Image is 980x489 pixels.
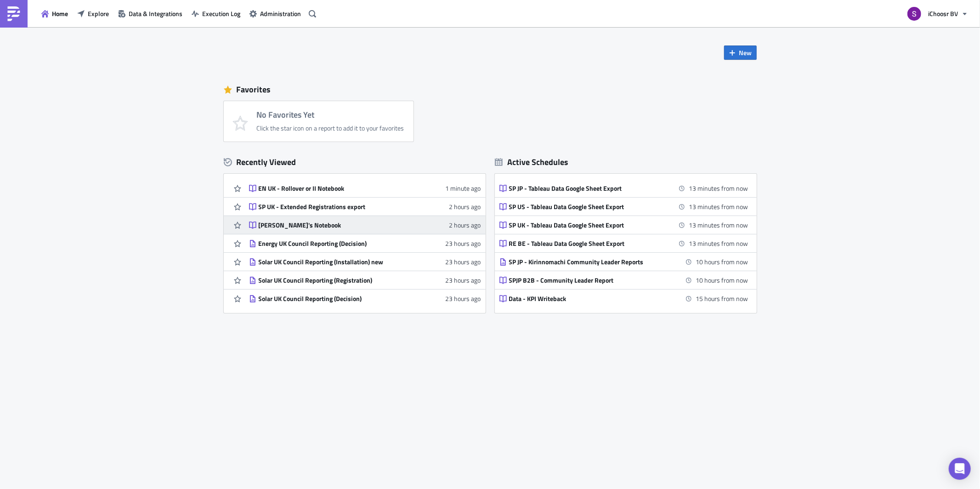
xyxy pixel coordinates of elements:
[224,83,757,97] div: Favorites
[949,458,971,480] div: Open Intercom Messenger
[249,234,481,252] a: Energy UK Council Reporting (Decision)23 hours ago
[257,110,404,119] h4: No Favorites Yet
[495,157,569,167] div: Active Schedules
[249,290,481,307] a: Solar UK Council Reporting (Decision)23 hours ago
[73,6,113,21] button: Explore
[449,220,481,230] time: 2025-10-08T11:22:02Z
[509,295,670,303] div: Data - KPI Writeback
[696,257,748,267] time: 2025-10-09 01:00
[689,239,748,248] time: 2025-10-08 15:00
[249,179,481,197] a: EN UK - Rollover or II Notebook1 minute ago
[249,216,481,234] a: [PERSON_NAME]'s Notebook2 hours ago
[259,258,419,266] div: Solar UK Council Reporting (Installation) new
[37,6,73,21] button: Home
[739,48,752,57] span: New
[902,4,973,24] button: iChoosr BV
[499,198,748,216] a: SP US - Tableau Data Google Sheet Export13 minutes from now
[6,6,21,21] img: PushMetrics
[52,9,68,18] span: Home
[259,276,419,284] div: Solar UK Council Reporting (Registration)
[113,6,187,21] button: Data & Integrations
[249,253,481,271] a: Solar UK Council Reporting (Installation) new23 hours ago
[259,295,419,303] div: Solar UK Council Reporting (Decision)
[499,253,748,271] a: SP JP - Kirinnomachi Community Leader Reports10 hours from now
[249,271,481,289] a: Solar UK Council Reporting (Registration)23 hours ago
[260,9,301,18] span: Administration
[689,220,748,230] time: 2025-10-08 15:00
[499,234,748,252] a: RE BE - Tableau Data Google Sheet Export13 minutes from now
[509,276,670,284] div: SPJP B2B - Community Leader Report
[446,294,481,303] time: 2025-10-07T15:08:33Z
[187,6,245,21] button: Execution Log
[509,221,670,229] div: SP UK - Tableau Data Google Sheet Export
[245,6,306,21] button: Administration
[696,275,748,285] time: 2025-10-09 01:00
[499,271,748,289] a: SPJP B2B - Community Leader Report10 hours from now
[509,184,670,193] div: SP JP - Tableau Data Google Sheet Export
[689,202,748,211] time: 2025-10-08 15:00
[724,45,757,60] button: New
[249,198,481,216] a: SP UK - Extended Registrations export2 hours ago
[446,239,481,248] time: 2025-10-07T15:13:06Z
[449,202,481,211] time: 2025-10-08T11:23:15Z
[224,155,486,169] div: Recently Viewed
[499,179,748,197] a: SP JP - Tableau Data Google Sheet Export13 minutes from now
[88,9,109,18] span: Explore
[259,239,419,248] div: Energy UK Council Reporting (Decision)
[259,221,419,229] div: [PERSON_NAME]'s Notebook
[499,216,748,234] a: SP UK - Tableau Data Google Sheet Export13 minutes from now
[446,183,481,193] time: 2025-10-08T13:45:25Z
[257,124,404,132] div: Click the star icon on a report to add it to your favorites
[129,9,182,18] span: Data & Integrations
[509,203,670,211] div: SP US - Tableau Data Google Sheet Export
[446,275,481,285] time: 2025-10-07T15:10:59Z
[689,183,748,193] time: 2025-10-08 15:00
[906,6,922,22] img: Avatar
[202,9,240,18] span: Execution Log
[259,184,419,193] div: EN UK - Rollover or II Notebook
[446,257,481,267] time: 2025-10-07T15:12:12Z
[509,239,670,248] div: RE BE - Tableau Data Google Sheet Export
[696,294,748,303] time: 2025-10-09 06:00
[928,9,958,18] span: iChoosr BV
[509,258,670,266] div: SP JP - Kirinnomachi Community Leader Reports
[259,203,419,211] div: SP UK - Extended Registrations export
[499,290,748,307] a: Data - KPI Writeback15 hours from now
